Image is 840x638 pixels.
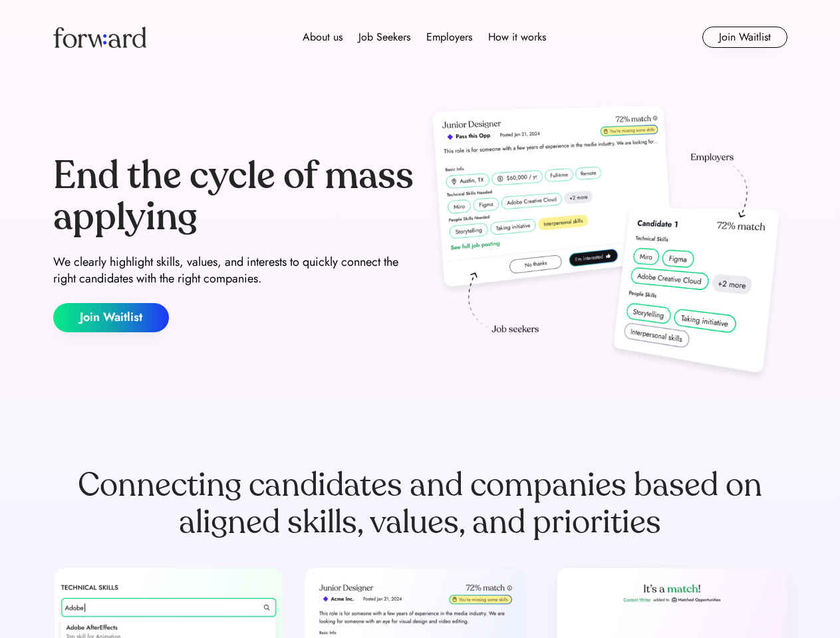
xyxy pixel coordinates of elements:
div: About us [303,29,343,45]
div: We clearly highlight skills, values, and interests to quickly connect the right candidates with t... [53,254,415,287]
button: Join Waitlist [702,27,787,48]
div: Employers [426,29,472,45]
div: Job Seekers [358,29,410,45]
img: hero-image.png [426,101,787,387]
div: Connecting candidates and companies based on aligned skills, values, and priorities [53,467,787,541]
img: Forward logo [53,27,146,48]
div: End the cycle of mass applying [53,156,415,237]
button: Join Waitlist [53,303,169,332]
div: How it works [488,29,546,45]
